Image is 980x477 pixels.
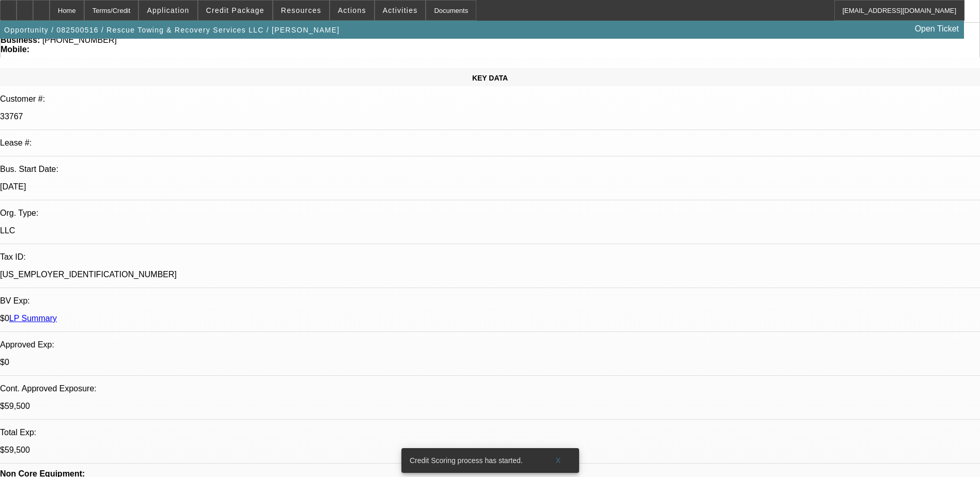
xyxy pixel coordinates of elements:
[375,1,426,20] button: Activities
[4,26,339,34] span: Opportunity / 082500516 / Rescue Towing & Recovery Services LLC / [PERSON_NAME]
[338,6,366,14] span: Actions
[147,6,189,14] span: Application
[472,74,508,82] span: KEY DATA
[281,6,321,14] span: Resources
[139,1,197,20] button: Application
[9,314,57,323] a: LP Summary
[198,1,272,20] button: Credit Package
[206,6,265,14] span: Credit Package
[401,448,542,473] div: Credit Scoring process has started.
[911,20,963,38] a: Open Ticket
[555,456,561,465] span: X
[1,45,29,54] strong: Mobile:
[273,1,329,20] button: Resources
[542,451,575,470] button: X
[330,1,374,20] button: Actions
[383,6,418,14] span: Activities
